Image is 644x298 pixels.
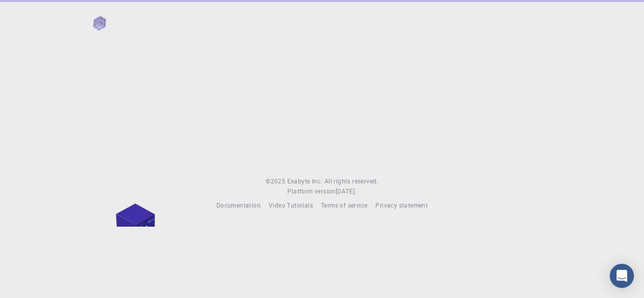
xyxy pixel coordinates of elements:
a: Video Tutorials [269,201,313,211]
a: [DATE]. [336,186,357,196]
span: Documentation [216,201,261,209]
a: Exabyte Inc. [287,176,323,186]
span: © 2025 [266,176,287,186]
span: All rights reserved. [325,176,378,186]
span: Platform version [287,186,335,196]
span: Video Tutorials [269,201,313,209]
span: Privacy statement [375,201,428,209]
div: Open Intercom Messenger [610,264,634,288]
span: Terms of service [321,201,367,209]
span: [DATE] . [336,187,357,195]
a: Privacy statement [375,201,428,211]
a: Terms of service [321,201,367,211]
span: Exabyte Inc. [287,177,323,185]
a: Documentation [216,201,261,211]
